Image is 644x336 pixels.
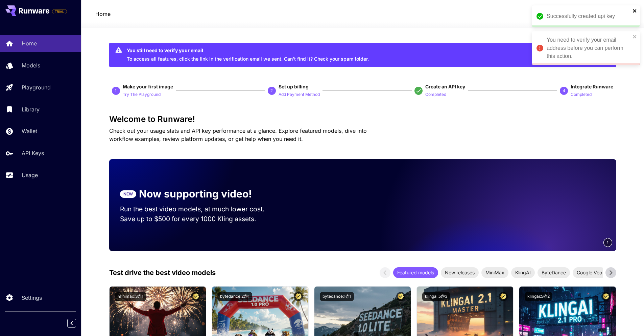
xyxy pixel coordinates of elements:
[279,90,320,98] button: Add Payment Method
[115,292,146,301] button: minimax:3@1
[191,292,200,301] button: Certified Model – Vetted for best performance and includes a commercial license.
[22,83,51,91] p: Playground
[123,90,161,98] button: Try The Playground
[547,36,630,60] div: You need to verify your email address before you can perform this action.
[279,91,320,98] p: Add Payment Method
[123,91,161,98] p: Try The Playground
[393,267,438,278] div: Featured models
[571,91,592,98] p: Completed
[481,269,508,276] span: MiniMax
[67,319,76,328] button: Collapse sidebar
[115,88,117,94] p: 1
[127,47,369,54] div: You still need to verify your email
[633,8,637,14] button: close
[499,292,508,301] button: Certified Model – Vetted for best performance and includes a commercial license.
[22,149,44,157] p: API Keys
[633,34,637,39] button: close
[52,9,67,14] span: TRIAL
[441,267,479,278] div: New releases
[95,10,111,18] a: Home
[72,317,81,329] div: Collapse sidebar
[279,84,309,89] span: Set up billing
[52,7,67,16] span: Add your payment card to enable full platform functionality.
[95,10,111,18] nav: breadcrumb
[563,88,565,94] p: 4
[525,292,552,301] button: klingai:5@2
[571,90,592,98] button: Completed
[139,186,252,202] p: Now supporting video!
[538,267,570,278] div: ByteDance
[425,84,465,89] span: Create an API key
[22,127,37,135] p: Wallet
[571,84,613,89] span: Integrate Runware
[511,267,535,278] div: KlingAI
[22,171,38,179] p: Usage
[217,292,252,301] button: bytedance:2@1
[270,88,273,94] p: 2
[601,292,611,301] button: Certified Model – Vetted for best performance and includes a commercial license.
[441,269,479,276] span: New releases
[320,292,354,301] button: bytedance:1@1
[22,39,37,47] p: Home
[22,294,42,302] p: Settings
[123,191,133,197] p: NEW
[109,114,616,124] h3: Welcome to Runware!
[127,45,369,65] div: To access all features, click the link in the verification email we sent. Can’t find it? Check yo...
[607,240,609,245] span: 1
[481,267,508,278] div: MiniMax
[573,269,606,276] span: Google Veo
[511,269,535,276] span: KlingAI
[538,269,570,276] span: ByteDance
[123,84,173,89] span: Make your first image
[393,269,438,276] span: Featured models
[109,127,367,142] span: Check out your usage stats and API key performance at a glance. Explore featured models, dive int...
[573,267,606,278] div: Google Veo
[109,268,216,278] p: Test drive the best video models
[396,292,405,301] button: Certified Model – Vetted for best performance and includes a commercial license.
[547,12,630,20] div: Successfully created api key
[120,204,278,214] p: Run the best video models, at much lower cost.
[22,61,40,69] p: Models
[425,91,446,98] p: Completed
[294,292,303,301] button: Certified Model – Vetted for best performance and includes a commercial license.
[425,90,446,98] button: Completed
[120,214,278,224] p: Save up to $500 for every 1000 Kling assets.
[422,292,450,301] button: klingai:5@3
[22,105,40,113] p: Library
